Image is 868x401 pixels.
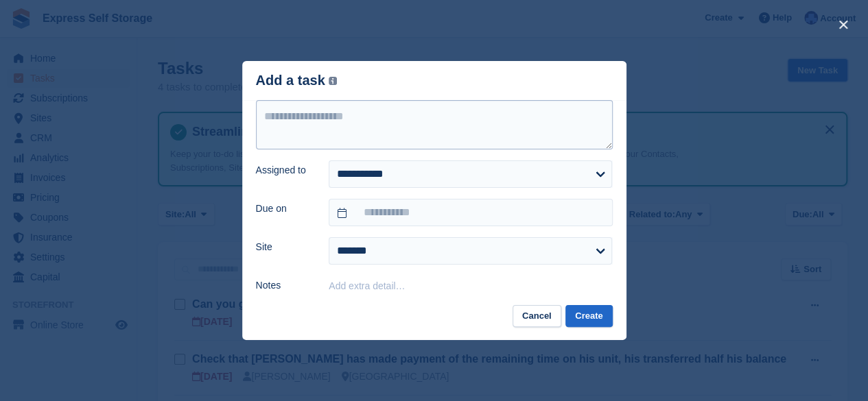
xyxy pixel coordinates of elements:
[329,77,337,85] img: icon-info-grey-7440780725fd019a000dd9b08b2336e03edf1995a4989e88bcd33f0948082b44.svg
[832,14,854,36] button: close
[513,305,561,328] button: Cancel
[565,305,612,328] button: Create
[256,73,338,88] div: Add a task
[329,280,405,291] button: Add extra detail…
[256,278,313,293] label: Notes
[256,202,313,216] label: Due on
[256,163,313,178] label: Assigned to
[256,240,313,254] label: Site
